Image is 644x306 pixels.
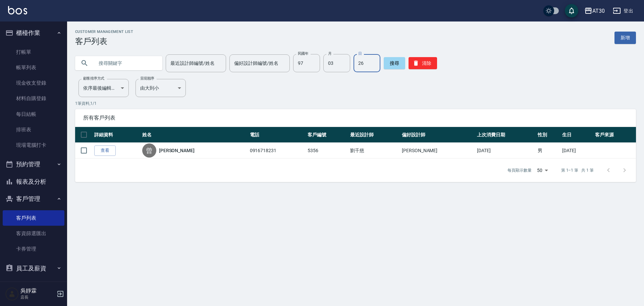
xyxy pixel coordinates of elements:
img: Logo [8,6,27,14]
a: 排班表 [3,122,64,137]
input: 搜尋關鍵字 [94,54,157,72]
td: 0916718231 [248,143,306,159]
label: 月 [328,51,331,56]
td: 男 [536,143,560,159]
button: 清除 [409,57,437,69]
label: 日 [358,51,362,56]
a: 帳單列表 [3,60,64,75]
th: 偏好設計師 [400,127,475,143]
button: save [565,4,578,17]
th: 性別 [536,127,560,143]
label: 顧客排序方式 [83,76,104,81]
button: 預約管理 [3,156,64,173]
th: 詳細資料 [93,127,141,143]
label: 民國年 [298,51,308,56]
th: 上次消費日期 [475,127,536,143]
a: 客戶列表 [3,210,64,226]
p: 第 1–1 筆 共 1 筆 [561,167,594,173]
span: 所有客戶列表 [83,115,628,121]
button: 櫃檯作業 [3,24,64,42]
a: 現金收支登錄 [3,75,64,91]
div: AT30 [592,7,605,15]
a: 打帳單 [3,44,64,60]
div: 依序最後編輯時間 [78,79,129,97]
label: 呈現順序 [140,76,154,81]
button: 商品管理 [3,277,64,294]
p: 店長 [20,294,55,300]
button: 客戶管理 [3,190,64,208]
th: 姓名 [141,127,248,143]
th: 客戶編號 [306,127,348,143]
th: 電話 [248,127,306,143]
h5: 吳靜霖 [20,288,55,294]
button: 搜尋 [384,57,405,69]
a: 卡券管理 [3,241,64,257]
td: [DATE] [475,143,536,159]
button: 員工及薪資 [3,260,64,277]
a: 新增 [614,32,636,44]
a: 每日結帳 [3,106,64,122]
p: 每頁顯示數量 [507,167,532,173]
div: 由大到小 [136,79,186,97]
p: 1 筆資料, 1 / 1 [75,100,636,106]
td: 5356 [306,143,348,159]
a: [PERSON_NAME] [159,147,195,154]
a: 客資篩選匯出 [3,226,64,241]
div: 曾 [142,143,156,158]
a: 現場電腦打卡 [3,137,64,153]
a: 材料自購登錄 [3,91,64,106]
th: 最近設計師 [348,127,400,143]
button: 登出 [610,5,636,17]
td: [DATE] [560,143,593,159]
img: Person [5,287,19,301]
td: [PERSON_NAME] [400,143,475,159]
td: 劉千慈 [348,143,400,159]
button: AT30 [582,4,607,18]
th: 客戶來源 [593,127,636,143]
h2: Customer Management List [75,30,133,34]
h3: 客戶列表 [75,37,133,46]
div: 50 [534,161,550,179]
button: 報表及分析 [3,173,64,190]
a: 查看 [94,145,116,156]
th: 生日 [560,127,593,143]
